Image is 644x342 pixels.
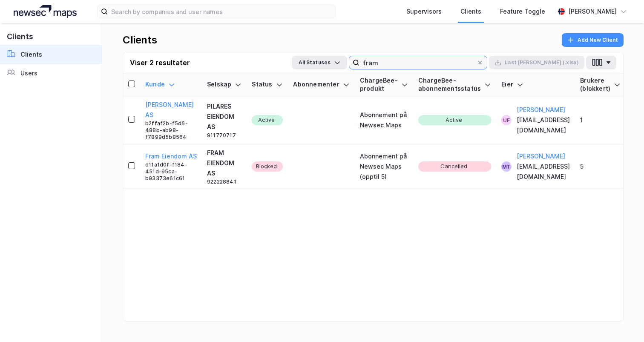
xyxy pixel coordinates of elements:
div: Clients [123,33,157,47]
td: 5 [575,144,626,189]
div: Viser 2 resultater [130,57,190,68]
button: [PERSON_NAME] [517,105,565,115]
div: Brukere (blokkert) [580,77,621,92]
div: [EMAIL_ADDRESS][DOMAIN_NAME] [517,105,570,135]
div: Clients [20,49,42,60]
div: UF [503,115,510,125]
div: Selskap [207,80,241,89]
div: Kunde [145,80,197,89]
input: Search by company name [359,56,477,69]
div: ChargeBee-abonnementsstatus [418,77,491,92]
div: FRAM EIENDOM AS [207,148,241,178]
div: Feature Toggle [500,6,545,17]
div: [PERSON_NAME] [568,6,617,17]
div: d11a1d0f-f184-451d-95ca-b93373e61c61 [145,161,197,182]
button: [PERSON_NAME] [517,151,565,161]
div: 922228841 [207,178,241,185]
input: Search by companies and user names [108,5,335,18]
iframe: Chat Widget [601,301,644,342]
div: [EMAIL_ADDRESS][DOMAIN_NAME] [517,151,570,182]
td: 1 [575,96,626,144]
button: Fram Eiendom AS [145,151,197,161]
button: Add New Client [562,33,624,47]
div: Abonnement på Newsec Maps [360,110,408,130]
div: Abonnement på Newsec Maps (opptil 5) [360,151,408,182]
div: Kontrollprogram for chat [601,301,644,342]
div: Users [20,68,37,78]
div: MT [502,161,511,172]
button: All Statuses [292,56,347,69]
div: 911770717 [207,132,241,139]
div: b2ffaf2b-f5d6-488b-ab98-f7899d5b8564 [145,120,197,141]
div: Abonnementer [293,80,349,89]
div: Clients [460,6,481,17]
div: Eier [501,80,570,89]
button: [PERSON_NAME] AS [145,100,197,120]
img: logo.a4113a55bc3d86da70a041830d287a7e.svg [14,5,77,18]
div: ChargeBee-produkt [360,77,408,92]
div: Status [252,80,283,89]
div: PILARES EIENDOM AS [207,101,241,132]
div: Supervisors [406,6,442,17]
